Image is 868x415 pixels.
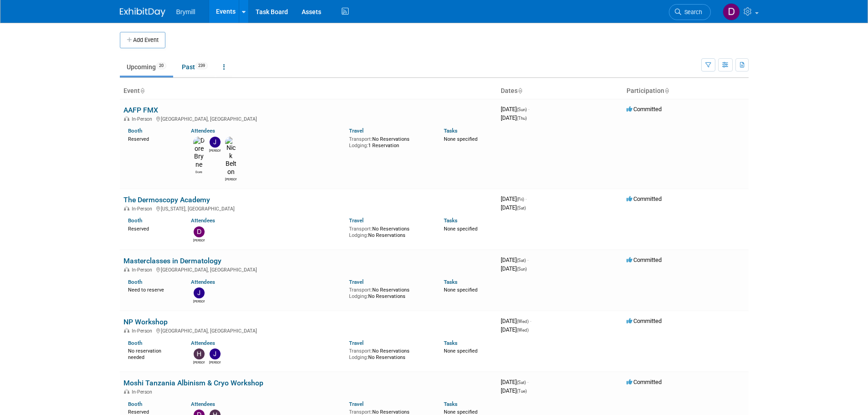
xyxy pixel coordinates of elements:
[349,285,430,299] div: No Reservations No Reservations
[349,401,364,407] a: Travel
[349,287,372,293] span: Transport:
[517,389,527,394] span: (Tue)
[501,387,527,394] span: [DATE]
[444,348,478,354] span: None specified
[444,340,457,346] a: Tasks
[501,106,529,113] span: [DATE]
[123,379,263,387] a: Moshi Tanzania Albinism & Cryo Workshop
[120,58,173,76] a: Upcoming20
[132,116,155,122] span: In-Person
[627,318,662,324] span: Committed
[627,256,662,263] span: Committed
[128,285,178,293] div: Need to reserve
[123,205,493,212] div: [US_STATE], [GEOGRAPHIC_DATA]
[175,58,215,76] a: Past239
[124,206,129,210] img: In-Person Event
[194,287,205,298] img: Jeffery McDowell
[518,87,522,94] a: Sort by Start Date
[627,195,662,202] span: Committed
[349,346,430,360] div: No Reservations No Reservations
[525,195,527,202] span: -
[517,319,529,324] span: (Wed)
[681,9,702,15] span: Search
[194,226,205,237] img: Delaney Bryne
[349,217,364,224] a: Travel
[623,83,749,99] th: Participation
[191,128,215,134] a: Attendees
[140,87,144,94] a: Sort by Event Name
[120,83,497,99] th: Event
[123,256,221,265] a: Masterclasses in Dermatology
[349,134,430,149] div: No Reservations 1 Reservation
[349,409,372,415] span: Transport:
[501,318,531,324] span: [DATE]
[349,354,368,360] span: Lodging:
[627,379,662,385] span: Committed
[128,346,178,360] div: No reservation needed
[132,328,155,334] span: In-Person
[209,148,221,153] div: Jeffery McDowell
[349,128,364,134] a: Travel
[194,348,205,359] img: Hobey Bryne
[517,328,529,333] span: (Wed)
[530,318,531,324] span: -
[501,204,526,211] span: [DATE]
[191,279,215,285] a: Attendees
[349,136,372,142] span: Transport:
[349,340,364,346] a: Travel
[497,83,623,99] th: Dates
[225,137,236,176] img: Nick Belton
[191,340,215,346] a: Attendees
[123,318,168,326] a: NP Workshop
[669,4,711,20] a: Search
[128,224,178,232] div: Reserved
[123,327,493,334] div: [GEOGRAPHIC_DATA], [GEOGRAPHIC_DATA]
[193,237,205,243] div: Delaney Bryne
[444,128,457,134] a: Tasks
[444,217,457,224] a: Tasks
[444,279,457,285] a: Tasks
[193,169,205,174] div: Dore Bryne
[123,106,158,114] a: AAFP FMX
[128,217,142,224] a: Booth
[128,401,142,407] a: Booth
[176,8,195,15] span: Brymill
[349,226,372,232] span: Transport:
[528,106,529,113] span: -
[195,62,208,69] span: 239
[124,389,129,394] img: In-Person Event
[349,279,364,285] a: Travel
[444,136,478,142] span: None specified
[517,205,526,210] span: (Sat)
[501,256,529,263] span: [DATE]
[193,359,205,365] div: Hobey Bryne
[210,348,221,359] img: Jeffery McDowell
[128,134,178,143] div: Reserved
[517,197,524,202] span: (Fri)
[527,379,529,385] span: -
[349,293,368,299] span: Lodging:
[124,116,129,121] img: In-Person Event
[501,326,529,333] span: [DATE]
[193,137,205,169] img: Dore Bryne
[444,226,478,232] span: None specified
[723,3,740,20] img: Delaney Bryne
[349,224,430,238] div: No Reservations No Reservations
[349,143,368,149] span: Lodging:
[123,195,210,204] a: The Dermoscopy Academy
[193,298,205,304] div: Jeffery McDowell
[128,128,142,134] a: Booth
[444,401,457,407] a: Tasks
[225,176,236,182] div: Nick Belton
[517,116,527,121] span: (Thu)
[501,265,527,272] span: [DATE]
[124,328,129,333] img: In-Person Event
[128,279,142,285] a: Booth
[209,359,221,365] div: Jeffery McDowell
[501,114,527,121] span: [DATE]
[128,340,142,346] a: Booth
[517,380,526,385] span: (Sat)
[517,107,527,112] span: (Sun)
[444,409,478,415] span: None specified
[210,137,221,148] img: Jeffery McDowell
